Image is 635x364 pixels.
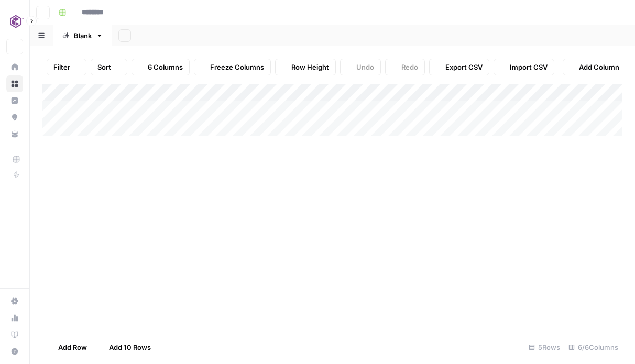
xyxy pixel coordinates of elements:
button: Add 10 Rows [93,339,157,356]
button: Help + Support [6,343,23,360]
button: Undo [340,59,381,75]
a: Browse [6,75,23,92]
button: Redo [385,59,425,75]
a: Opportunities [6,109,23,126]
span: Import CSV [510,62,548,72]
button: Freeze Columns [194,59,271,75]
button: Add Row [42,339,93,356]
span: Filter [53,62,70,72]
span: Export CSV [445,62,483,72]
button: Sort [91,59,127,75]
span: Row Height [291,62,329,72]
span: Add Row [58,342,87,352]
a: Blank [53,25,112,46]
a: Learning Hub [6,326,23,343]
a: Settings [6,293,23,310]
a: Usage [6,310,23,326]
span: Sort [97,62,111,72]
button: Add Column [563,59,626,75]
span: Freeze Columns [210,62,264,72]
button: Filter [47,59,86,75]
div: Blank [74,30,92,41]
a: Home [6,59,23,75]
span: 6 Columns [148,62,183,72]
button: Import CSV [494,59,554,75]
div: 6/6 Columns [564,339,622,356]
a: Insights [6,92,23,109]
span: Redo [401,62,418,72]
button: Row Height [275,59,336,75]
span: Add 10 Rows [109,342,151,352]
button: Export CSV [429,59,489,75]
div: 5 Rows [524,339,564,356]
span: Undo [356,62,374,72]
img: Commvault Logo [6,12,25,31]
span: Add Column [579,62,619,72]
button: 6 Columns [132,59,190,75]
button: Workspace: Commvault [6,8,23,35]
a: Your Data [6,126,23,142]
